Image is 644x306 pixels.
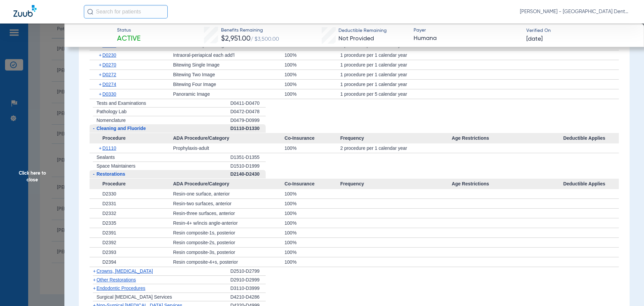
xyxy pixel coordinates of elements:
span: Age Restrictions [452,133,563,144]
span: D0270 [102,62,116,68]
span: Active [117,34,141,44]
span: Crowns, [MEDICAL_DATA] [97,268,153,274]
span: D2391 [102,230,116,235]
span: [DATE] [526,35,543,43]
span: Deductible Applies [563,133,619,144]
span: Restorations [97,171,125,177]
span: Not Provided [338,36,374,42]
div: D1110-D1330 [230,124,266,133]
span: Humana [414,34,521,43]
div: 100% [284,70,340,79]
span: Deductible Applies [563,179,619,189]
span: Benefits Remaining [221,27,279,34]
span: Procedure [90,179,173,189]
div: 100% [284,189,340,199]
span: [PERSON_NAME] - [GEOGRAPHIC_DATA] Dental Care [520,8,631,15]
div: 1 procedure per 1 calendar year [340,70,451,79]
span: D2393 [102,250,116,255]
span: Space Maintainers [97,163,136,169]
span: Deductible Remaining [338,27,387,34]
div: 1 procedure per 5 calendar year [340,89,451,99]
div: D1510-D1999 [230,162,266,170]
div: Bitewing Four Image [173,80,284,89]
span: - [93,126,95,131]
div: Resin-two surfaces, anterior [173,199,284,208]
span: Co-Insurance [284,179,340,189]
div: Intraoral-periapical each add'l [173,50,284,60]
span: / $3,500.00 [251,37,279,42]
div: 1 procedure per 1 calendar year [340,80,451,89]
span: Procedure [90,133,173,144]
span: + [93,277,96,282]
span: Frequency [340,179,451,189]
div: Resin composite-2s, posterior [173,238,284,247]
div: D2910-D2999 [230,276,266,285]
span: Surgical [MEDICAL_DATA] Services [97,294,172,300]
div: 100% [284,218,340,228]
span: Other Restorations [97,277,136,282]
span: + [93,268,96,274]
div: D0479-D0999 [230,116,266,125]
span: D2335 [102,220,116,226]
div: Prophylaxis-adult [173,143,284,153]
span: Pathology Lab [97,109,127,114]
span: Sealants [97,155,115,160]
span: D2394 [102,259,116,265]
div: Resin-one surface, anterior [173,189,284,199]
span: D0274 [102,82,116,87]
span: + [99,60,103,70]
span: Status [117,27,141,34]
span: Nomenclature [97,118,126,123]
div: Resin-three surfaces, anterior [173,209,284,218]
span: ADA Procedure/Category [173,133,284,144]
div: 100% [284,257,340,267]
div: Bitewing Single Image [173,60,284,70]
span: + [99,50,103,60]
span: + [99,70,103,79]
div: D0411-D0470 [230,99,266,108]
span: Frequency [340,133,451,144]
div: 100% [284,238,340,247]
span: $2,951.00 [221,35,251,42]
div: 100% [284,89,340,99]
div: 100% [284,143,340,153]
div: D2510-D2799 [230,267,266,276]
span: + [93,286,96,291]
div: Resin composite-1s, posterior [173,228,284,237]
div: D0472-D0478 [230,107,266,116]
span: D2330 [102,191,116,196]
span: D2332 [102,211,116,216]
div: 100% [284,248,340,257]
div: D3110-D3999 [230,284,266,293]
img: Search Icon [87,9,93,15]
span: Payer [414,27,521,34]
span: + [99,80,103,89]
input: Search for patients [84,5,168,18]
div: 1 procedure per 1 calendar year [340,60,451,70]
span: D0330 [102,91,116,97]
div: Panoramic Image [173,89,284,99]
span: D0272 [102,72,116,77]
div: 100% [284,228,340,237]
div: Resin composite-4+s, posterior [173,257,284,267]
span: D2331 [102,201,116,206]
span: D0220 [102,43,116,48]
div: D1351-D1355 [230,153,266,162]
div: 2 procedure per 1 calendar year [340,143,451,153]
span: ADA Procedure/Category [173,179,284,189]
img: Zuub Logo [13,5,37,17]
span: Co-Insurance [284,133,340,144]
div: 100% [284,50,340,60]
span: + [99,143,103,153]
span: Verified On [526,27,633,34]
div: 100% [284,80,340,89]
span: D2392 [102,240,116,245]
div: Bitewing Two Image [173,70,284,79]
span: Endodontic Procedures [97,286,146,291]
div: Resin composite-3s, posterior [173,248,284,257]
span: + [99,89,103,99]
div: Resin-4+ w/incis angle-anterior [173,218,284,228]
span: D1110 [102,145,116,151]
div: 1 procedure per 1 calendar year [340,50,451,60]
span: - [93,171,95,177]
